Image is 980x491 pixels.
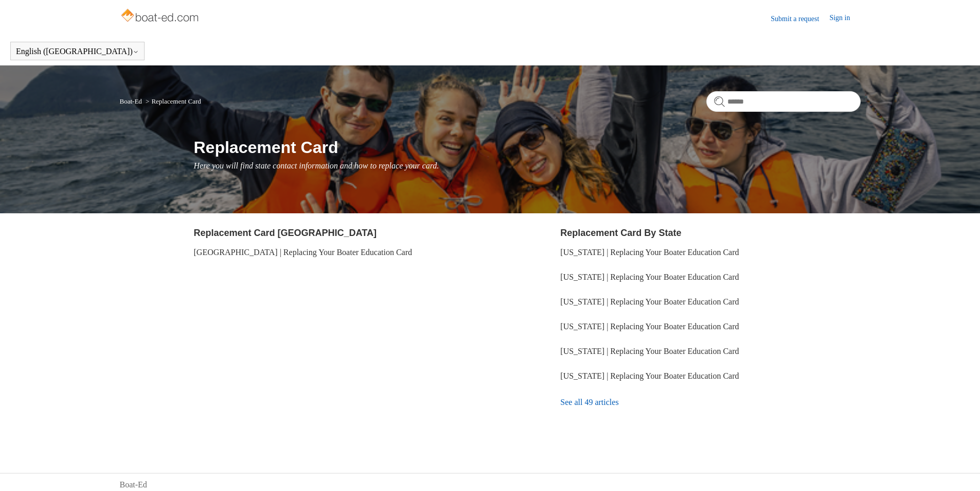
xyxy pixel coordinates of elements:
[560,248,739,257] a: [US_STATE] | Replacing Your Boater Education Card
[120,6,202,27] img: Boat-Ed Help Center home page
[120,97,142,105] a: Boat-Ed
[194,248,413,257] a: [GEOGRAPHIC_DATA] | Replacing Your Boater Education Card
[194,160,861,172] p: Here you will find state contact information and how to replace your card.
[194,135,861,160] h1: Replacement Card
[560,228,681,238] a: Replacement Card By State
[771,13,829,24] a: Submit a request
[560,347,739,355] a: [US_STATE] | Replacing Your Boater Education Card
[144,97,201,105] li: Replacement Card
[560,297,739,306] a: [US_STATE] | Replacing Your Boater Education Card
[946,456,972,483] div: Live chat
[120,479,147,491] a: Boat-Ed
[560,322,739,331] a: [US_STATE] | Replacing Your Boater Education Card
[194,228,377,238] a: Replacement Card [GEOGRAPHIC_DATA]
[829,12,860,25] a: Sign in
[120,97,144,105] li: Boat-Ed
[560,388,860,416] a: See all 49 articles
[560,273,739,281] a: [US_STATE] | Replacing Your Boater Education Card
[16,47,139,56] button: English ([GEOGRAPHIC_DATA])
[706,91,861,112] input: Search
[560,371,739,380] a: [US_STATE] | Replacing Your Boater Education Card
